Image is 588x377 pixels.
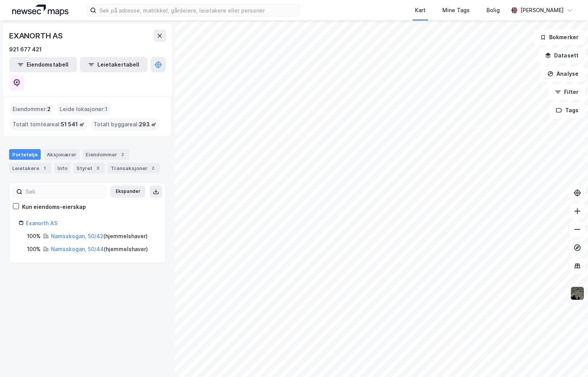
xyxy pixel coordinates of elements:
[47,105,51,114] span: 2
[27,245,41,254] div: 100%
[550,340,588,377] div: Kontrollprogram for chat
[119,151,126,158] div: 2
[51,246,104,252] a: Namsskogan, 50/44
[57,103,111,115] div: Leide lokasjoner :
[26,220,57,226] a: Exanorth AS
[139,120,156,129] span: 293 ㎡
[105,105,108,114] span: 1
[51,245,148,254] div: ( hjemmelshaver )
[550,103,585,118] button: Tags
[10,118,87,130] div: Totalt tomteareal :
[22,186,106,197] input: Søk
[548,84,585,100] button: Filter
[520,6,564,15] div: [PERSON_NAME]
[10,103,54,115] div: Eiendommer :
[80,57,148,72] button: Leietakertabell
[91,118,159,130] div: Totalt byggareal :
[9,149,41,160] div: Portefølje
[9,57,77,72] button: Eiendomstabell
[442,6,470,15] div: Mine Tags
[41,164,48,172] div: 1
[486,6,500,15] div: Bolig
[83,149,129,160] div: Eiendommer
[415,6,426,15] div: Kart
[111,186,145,198] button: Ekspander
[108,163,160,173] div: Transaksjoner
[149,164,157,172] div: 2
[51,232,148,241] div: ( hjemmelshaver )
[73,163,105,173] div: Styret
[550,340,588,377] iframe: Chat Widget
[541,66,585,81] button: Analyse
[9,45,42,54] div: 921 677 421
[27,232,41,241] div: 100%
[9,30,64,42] div: EXANORTH AS
[96,5,299,16] input: Søk på adresse, matrikkel, gårdeiere, leietakere eller personer
[22,202,86,212] div: Kun eiendoms-eierskap
[61,120,84,129] span: 51 541 ㎡
[12,5,68,16] img: logo.a4113a55bc3d86da70a041830d287a7e.svg
[534,30,585,45] button: Bokmerker
[9,163,51,173] div: Leietakere
[44,149,79,160] div: Aksjonærer
[539,48,585,63] button: Datasett
[54,163,70,173] div: Info
[570,286,585,301] img: 9k=
[51,233,103,239] a: Namsskogan, 50/42
[94,164,102,172] div: 3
